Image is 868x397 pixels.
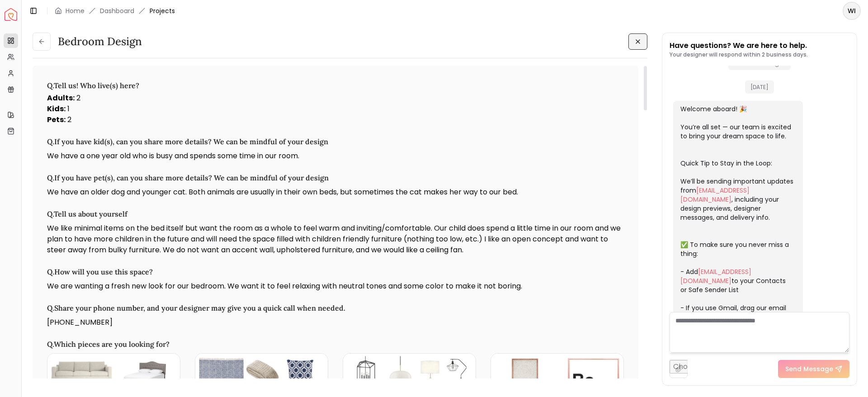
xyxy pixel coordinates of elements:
[680,267,751,285] a: [EMAIL_ADDRESS][DOMAIN_NAME]
[66,6,85,15] a: Home
[745,80,774,94] span: [DATE]
[843,2,861,20] button: WI
[47,339,624,350] h3: Q. Which pieces are you looking for?
[47,93,624,104] p: 2
[47,281,624,292] p: We are wanting a fresh new look for our bedroom. We want it to feel relaxing with neutral tones a...
[58,34,142,49] h3: Bedroom design
[150,6,175,15] span: Projects
[47,104,66,114] strong: Kids :
[670,40,808,51] p: Have questions? We are here to help.
[47,223,624,255] p: We like minimal items on the bed itself but want the room as a whole to feel warm and inviting/co...
[47,172,624,183] h3: Q. If you have pet(s), can you share more details? We can be mindful of your design
[100,6,134,15] a: Dashboard
[55,6,175,15] nav: breadcrumb
[47,317,624,328] p: [PHONE_NUMBER]
[680,186,750,204] a: [EMAIL_ADDRESS][DOMAIN_NAME]
[47,187,624,198] p: We have an older dog and younger cat. Both animals are usually in their own beds, but sometimes t...
[47,93,75,103] strong: Adults :
[5,8,17,21] a: Spacejoy
[47,80,624,91] h3: Q. Tell us! Who live(s) here?
[47,266,624,277] h3: Q. How will you use this space?
[47,114,66,125] strong: Pets :
[47,208,624,219] h3: Q. Tell us about yourself
[47,136,624,147] h3: Q. If you have kid(s), can you share more details? We can be mindful of your design
[47,302,624,313] h3: Q. Share your phone number, and your designer may give you a quick call when needed.
[47,114,624,125] p: 2
[670,51,808,58] p: Your designer will respond within 2 business days.
[844,3,860,19] span: WI
[47,151,624,161] p: We have a one year old who is busy and spends some time in our room.
[47,104,624,114] p: 1
[5,8,17,21] img: Spacejoy Logo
